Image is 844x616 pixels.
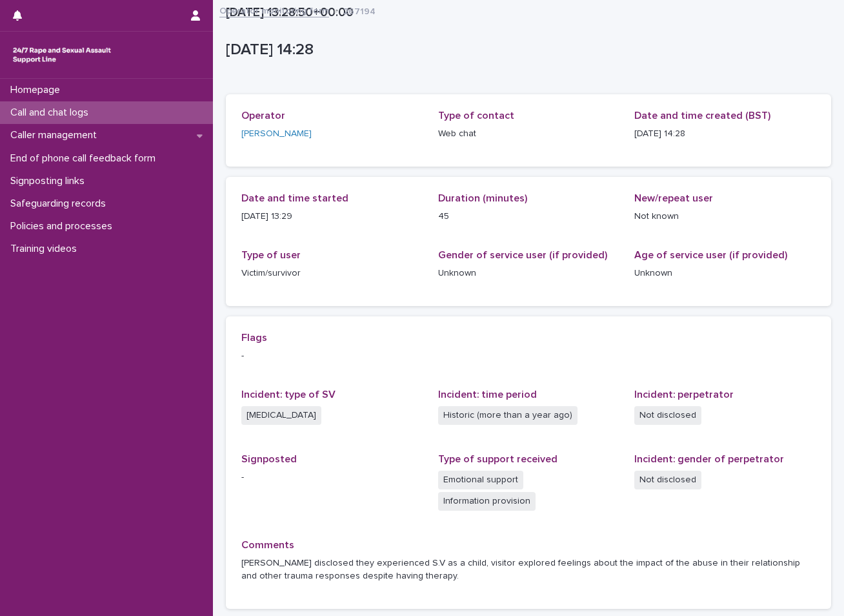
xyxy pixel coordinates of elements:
span: Flags [241,333,267,343]
p: Unknown [634,267,816,280]
img: rhQMoQhaT3yELyF149Cw [10,42,114,68]
p: Call and chat logs [5,107,99,119]
p: Homepage [5,84,70,96]
p: 45 [438,210,619,223]
p: Signposting links [5,175,95,187]
span: Incident: time period [438,389,537,400]
p: End of phone call feedback form [5,152,166,165]
p: Not known [634,210,816,223]
p: Caller management [5,129,107,141]
span: Operator [241,110,285,121]
span: Type of support received [438,454,558,464]
span: Age of service user (if provided) [634,250,787,260]
span: Information provision [438,492,536,511]
span: Incident: perpetrator [634,389,734,400]
span: Not disclosed [634,471,701,489]
span: Date and time started [241,193,348,203]
span: [MEDICAL_DATA] [241,406,321,425]
span: Emotional support [438,471,523,489]
span: Comments [241,540,294,550]
p: - [241,349,816,363]
span: Incident: type of SV [241,389,336,400]
p: Safeguarding records [5,198,116,210]
span: New/repeat user [634,193,713,203]
p: - [241,471,423,484]
a: Operator monitoring form [219,3,329,17]
span: Duration (minutes) [438,193,527,203]
p: [DATE] 14:28 [634,127,816,141]
span: Signposted [241,454,297,464]
span: Type of user [241,250,301,260]
a: [PERSON_NAME] [241,127,312,141]
p: Training videos [5,243,87,255]
span: Type of contact [438,110,514,121]
span: Gender of service user (if provided) [438,250,607,260]
p: [DATE] 14:28 [226,41,826,59]
span: Not disclosed [634,406,701,425]
span: Date and time created (BST) [634,110,770,121]
p: Victim/survivor [241,267,423,280]
p: Policies and processes [5,220,123,232]
p: 267194 [343,3,376,17]
p: Web chat [438,127,619,141]
p: Unknown [438,267,619,280]
span: Historic (more than a year ago) [438,406,578,425]
span: Incident: gender of perpetrator [634,454,784,464]
p: [DATE] 13:29 [241,210,423,223]
p: [PERSON_NAME] disclosed they experienced S.V as a child, visitor explored feelings about the impa... [241,557,816,584]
